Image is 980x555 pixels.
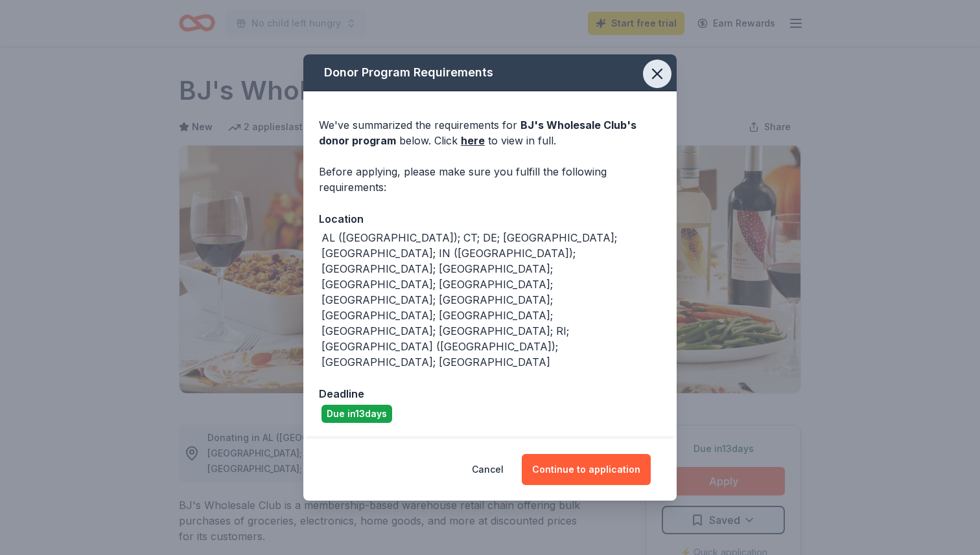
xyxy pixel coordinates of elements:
div: Before applying, please make sure you fulfill the following requirements: [319,164,661,195]
div: Due in 13 days [321,405,392,423]
div: Location [319,210,661,227]
button: Continue to application [522,454,651,485]
div: We've summarized the requirements for below. Click to view in full. [319,117,661,148]
div: Donor Program Requirements [303,54,677,91]
div: AL ([GEOGRAPHIC_DATA]); CT; DE; [GEOGRAPHIC_DATA]; [GEOGRAPHIC_DATA]; IN ([GEOGRAPHIC_DATA]); [GE... [321,230,661,370]
button: Cancel [472,454,504,485]
a: here [461,133,485,148]
div: Deadline [319,385,661,402]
